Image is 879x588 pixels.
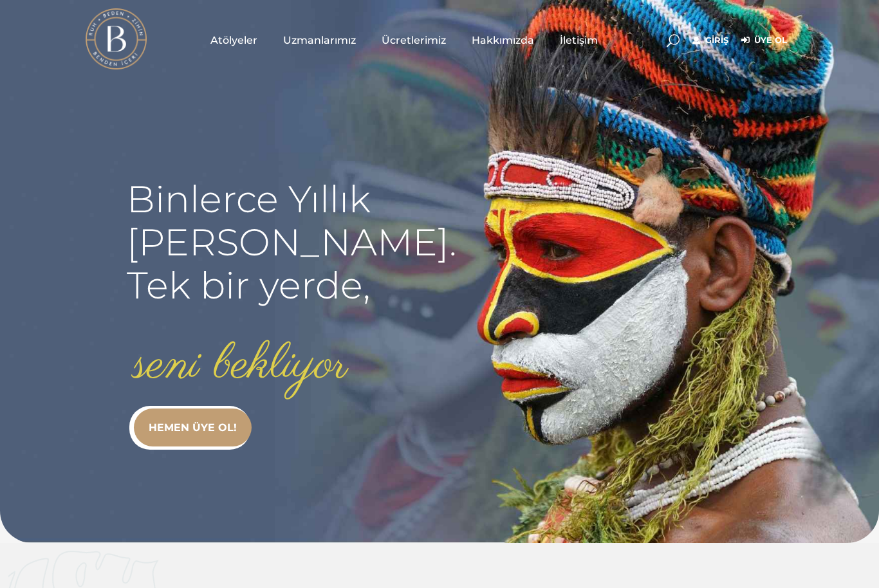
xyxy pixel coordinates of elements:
[198,8,270,72] a: Atölyeler
[134,338,348,393] rs-layer: seni bekliyor
[270,8,369,72] a: Uzmanlarımız
[459,8,547,72] a: Hakkımızda
[369,8,459,72] a: Ücretlerimiz
[692,33,728,48] a: Giriş
[741,33,787,48] a: Üye Ol
[210,33,257,48] span: Atölyeler
[547,8,611,72] a: İletişim
[382,33,446,48] span: Ücretlerimiz
[86,8,147,69] img: light logo
[134,409,252,446] a: HEMEN ÜYE OL!
[283,33,356,48] span: Uzmanlarımız
[127,178,457,307] rs-layer: Binlerce Yıllık [PERSON_NAME]. Tek bir yerde,
[560,33,598,48] span: İletişim
[472,33,534,48] span: Hakkımızda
